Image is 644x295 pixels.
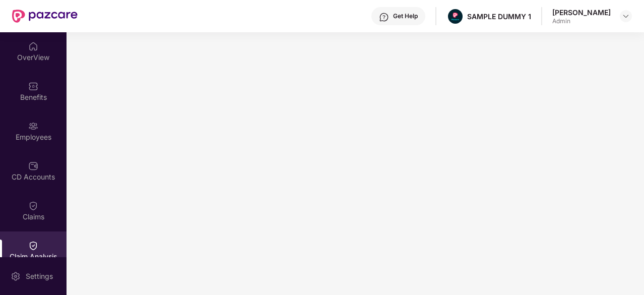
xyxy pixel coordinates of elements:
img: svg+xml;base64,PHN2ZyBpZD0iQ2xhaW0iIHhtbG5zPSJodHRwOi8vd3d3LnczLm9yZy8yMDAwL3N2ZyIgd2lkdGg9IjIwIi... [28,241,38,251]
img: svg+xml;base64,PHN2ZyBpZD0iU2V0dGluZy0yMHgyMCIgeG1sbnM9Imh0dHA6Ly93d3cudzMub3JnLzIwMDAvc3ZnIiB3aW... [11,271,21,281]
img: Pazcare_Alternative_logo-01-01.png [448,9,463,24]
img: svg+xml;base64,PHN2ZyBpZD0iRW1wbG95ZWVzIiB4bWxucz0iaHR0cDovL3d3dy53My5vcmcvMjAwMC9zdmciIHdpZHRoPS... [28,121,38,131]
img: svg+xml;base64,PHN2ZyBpZD0iQ0RfQWNjb3VudHMiIGRhdGEtbmFtZT0iQ0QgQWNjb3VudHMiIHhtbG5zPSJodHRwOi8vd3... [28,161,38,171]
img: svg+xml;base64,PHN2ZyBpZD0iQmVuZWZpdHMiIHhtbG5zPSJodHRwOi8vd3d3LnczLm9yZy8yMDAwL3N2ZyIgd2lkdGg9Ij... [28,81,38,91]
div: SAMPLE DUMMY 1 [467,12,531,21]
img: New Pazcare Logo [12,10,78,23]
div: Admin [552,17,611,25]
img: svg+xml;base64,PHN2ZyBpZD0iRHJvcGRvd24tMzJ4MzIiIHhtbG5zPSJodHRwOi8vd3d3LnczLm9yZy8yMDAwL3N2ZyIgd2... [622,12,630,20]
div: Get Help [393,12,418,20]
div: Settings [23,271,56,281]
img: svg+xml;base64,PHN2ZyBpZD0iQ2xhaW0iIHhtbG5zPSJodHRwOi8vd3d3LnczLm9yZy8yMDAwL3N2ZyIgd2lkdGg9IjIwIi... [28,201,38,211]
img: svg+xml;base64,PHN2ZyBpZD0iSGVscC0zMngzMiIgeG1sbnM9Imh0dHA6Ly93d3cudzMub3JnLzIwMDAvc3ZnIiB3aWR0aD... [379,12,389,22]
div: [PERSON_NAME] [552,8,611,17]
img: svg+xml;base64,PHN2ZyBpZD0iSG9tZSIgeG1sbnM9Imh0dHA6Ly93d3cudzMub3JnLzIwMDAvc3ZnIiB3aWR0aD0iMjAiIG... [28,41,38,51]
